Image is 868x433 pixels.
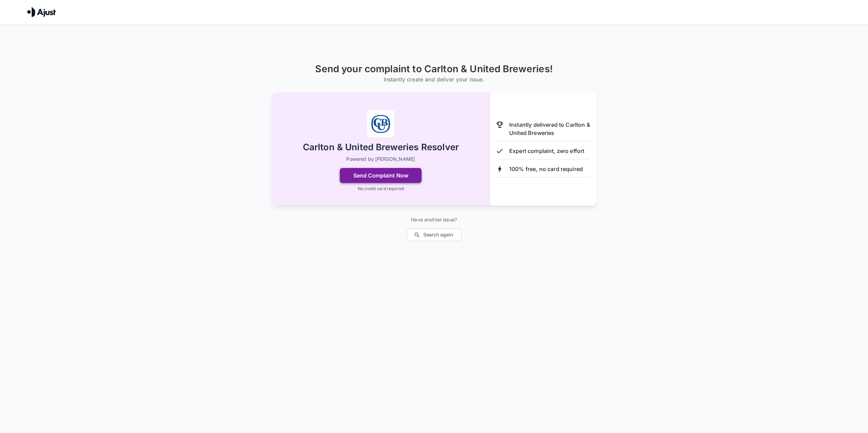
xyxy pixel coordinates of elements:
button: Send Complaint Now [340,168,422,183]
p: Powered by [PERSON_NAME] [346,156,415,163]
p: No credit card required [357,186,403,192]
p: 100% free, no card required [509,165,583,173]
button: Search again [407,229,461,241]
img: Carlton & United Breweries [367,110,394,137]
p: Expert complaint, zero effort [509,147,584,155]
img: Ajust [27,7,56,17]
h2: Carlton & United Breweries Resolver [303,141,459,153]
p: Have another issue? [407,216,461,223]
p: Instantly delivered to Carlton & United Breweries [509,121,591,137]
h1: Send your complaint to Carlton & United Breweries! [315,63,553,75]
h6: Instantly create and deliver your issue. [315,75,553,84]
